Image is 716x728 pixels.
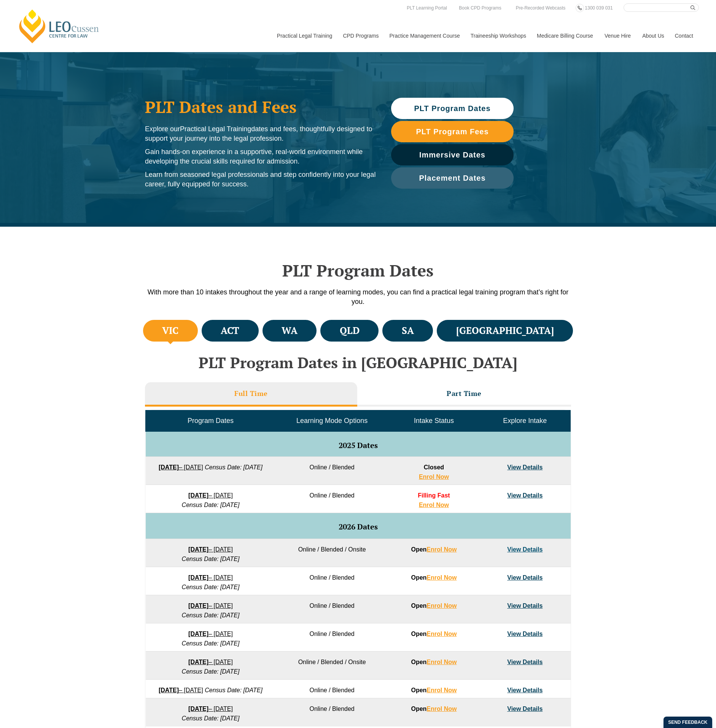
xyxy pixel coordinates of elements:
[188,602,208,609] strong: [DATE]
[339,440,378,450] span: 2025 Dates
[507,631,543,637] a: View Details
[391,98,514,119] a: PLT Program Dates
[221,324,239,337] h4: ACT
[402,324,414,337] h4: SA
[411,574,457,581] strong: Open
[188,631,208,637] strong: [DATE]
[419,502,449,508] a: Enrol Now
[275,698,388,726] td: Online / Blended
[411,687,457,693] strong: Open
[507,602,543,609] a: View Details
[188,631,233,637] a: [DATE]– [DATE]
[426,602,457,609] a: Enrol Now
[337,19,383,52] a: CPD Programs
[426,659,457,665] a: Enrol Now
[411,659,457,665] strong: Open
[145,97,376,116] h1: PLT Dates and Fees
[503,417,547,424] span: Explore Intake
[426,687,457,693] a: Enrol Now
[507,546,543,553] a: View Details
[507,574,543,581] a: View Details
[275,567,388,595] td: Online / Blended
[182,502,240,508] em: Census Date: [DATE]
[141,354,575,371] h2: PLT Program Dates in [GEOGRAPHIC_DATA]
[447,389,482,398] h3: Part Time
[180,125,251,133] span: Practical Legal Training
[665,677,697,709] iframe: LiveChat chat widget
[145,124,376,143] p: Explore our dates and fees, thoughtfully designed to support your journey into the legal profession.
[182,556,240,562] em: Census Date: [DATE]
[391,144,514,165] a: Immersive Dates
[416,128,488,135] span: PLT Program Fees
[188,546,208,553] strong: [DATE]
[205,687,263,693] em: Census Date: [DATE]
[188,659,208,665] strong: [DATE]
[426,546,457,553] a: Enrol Now
[275,457,388,485] td: Online / Blended
[507,492,543,499] a: View Details
[188,492,233,499] a: [DATE]– [DATE]
[145,170,376,189] p: Learn from seasoned legal professionals and step confidently into your legal career, fully equipp...
[411,602,457,609] strong: Open
[162,324,178,337] h4: VIC
[411,631,457,637] strong: Open
[583,4,614,12] a: 1300 039 031
[182,584,240,590] em: Census Date: [DATE]
[414,417,454,424] span: Intake Status
[636,19,669,52] a: About Us
[426,706,457,712] a: Enrol Now
[141,288,575,307] p: With more than 10 intakes throughout the year and a range of learning modes, you can find a pract...
[188,574,208,581] strong: [DATE]
[159,464,203,470] a: [DATE]– [DATE]
[282,324,298,337] h4: WA
[507,464,543,470] a: View Details
[669,19,699,52] a: Contact
[182,668,240,675] em: Census Date: [DATE]
[188,706,233,712] a: [DATE]– [DATE]
[507,706,543,712] a: View Details
[599,19,636,52] a: Venue Hire
[271,19,337,52] a: Practical Legal Training
[585,5,613,11] span: 1300 039 031
[182,640,240,647] em: Census Date: [DATE]
[141,261,575,280] h2: PLT Program Dates
[296,417,368,424] span: Learning Mode Options
[424,464,444,470] span: Closed
[159,687,179,693] strong: [DATE]
[414,105,490,112] span: PLT Program Dates
[419,151,485,159] span: Immersive Dates
[426,631,457,637] a: Enrol Now
[339,521,378,532] span: 2026 Dates
[159,464,179,470] strong: [DATE]
[531,19,599,52] a: Medicare Billing Course
[340,324,360,337] h4: QLD
[188,706,208,712] strong: [DATE]
[188,417,234,424] span: Program Dates
[411,706,457,712] strong: Open
[188,574,233,581] a: [DATE]– [DATE]
[426,574,457,581] a: Enrol Now
[182,612,240,618] em: Census Date: [DATE]
[405,4,449,12] a: PLT Learning Portal
[411,546,457,553] strong: Open
[275,652,388,680] td: Online / Blended / Onsite
[188,602,233,609] a: [DATE]– [DATE]
[205,464,263,470] em: Census Date: [DATE]
[188,659,233,665] a: [DATE]– [DATE]
[391,167,514,189] a: Placement Dates
[457,4,503,12] a: Book CPD Programs
[275,623,388,652] td: Online / Blended
[275,539,388,567] td: Online / Blended / Onsite
[419,174,485,182] span: Placement Dates
[418,492,450,499] span: Filling Fast
[419,474,449,480] a: Enrol Now
[465,19,531,52] a: Traineeship Workshops
[145,147,376,166] p: Gain hands-on experience in a supportive, real-world environment while developing the crucial ski...
[507,659,543,665] a: View Details
[275,485,388,513] td: Online / Blended
[514,4,568,12] a: Pre-Recorded Webcasts
[159,687,203,693] a: [DATE]– [DATE]
[507,687,543,693] a: View Details
[188,546,233,553] a: [DATE]– [DATE]
[17,8,101,44] a: [PERSON_NAME] Centre for Law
